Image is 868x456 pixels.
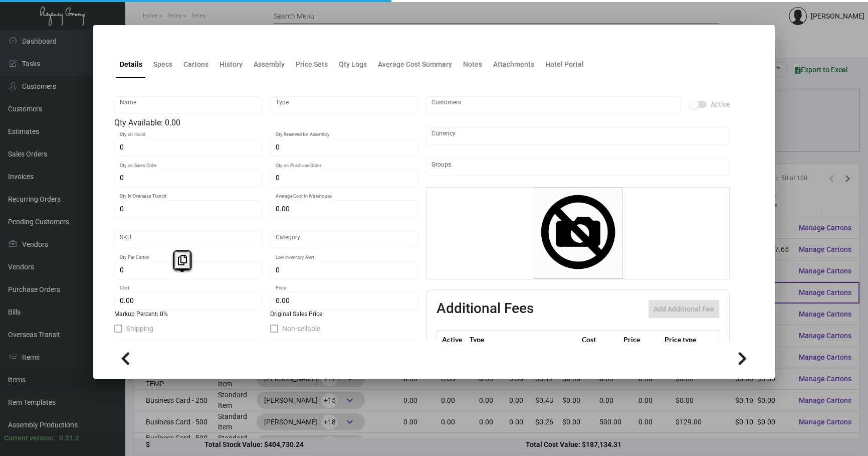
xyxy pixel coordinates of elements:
[545,59,584,70] div: Hotel Portal
[339,59,367,70] div: Qty Logs
[220,59,243,70] div: History
[254,59,285,70] div: Assembly
[437,331,468,348] th: Active
[296,59,328,70] div: Price Sets
[711,98,730,110] span: Active
[621,331,662,348] th: Price
[579,331,620,348] th: Cost
[463,59,482,70] div: Notes
[153,59,172,70] div: Specs
[431,163,725,171] input: Add new..
[120,59,142,70] div: Details
[59,433,79,443] div: 0.51.2
[178,255,187,265] i: Copy
[378,59,452,70] div: Average Cost Summary
[467,331,579,348] th: Type
[431,101,676,109] input: Add new..
[648,300,719,318] button: Add Additional Fee
[654,305,714,313] span: Add Additional Fee
[437,300,534,318] h2: Additional Fees
[662,331,707,348] th: Price type
[126,323,153,335] span: Shipping
[4,433,55,443] div: Current version:
[114,117,418,129] div: Qty Available: 0.00
[183,59,208,70] div: Cartons
[493,59,534,70] div: Attachments
[282,323,320,335] span: Non-sellable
